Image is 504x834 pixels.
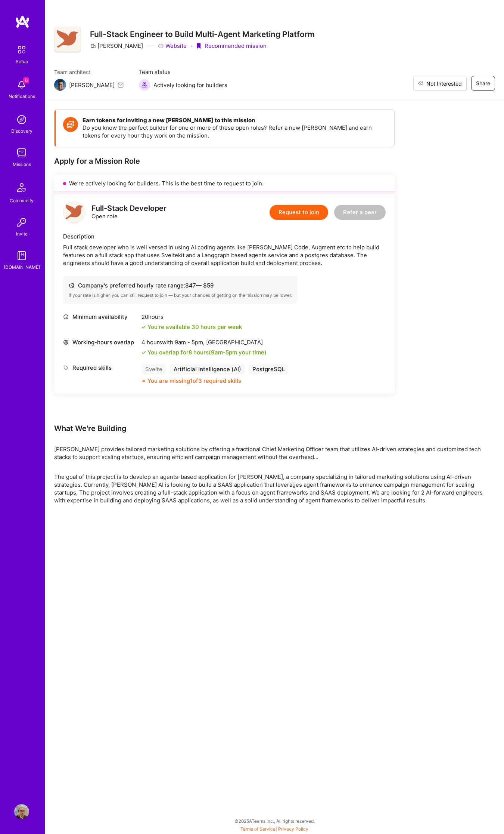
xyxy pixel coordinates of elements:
div: Open role [91,204,167,220]
i: icon Check [141,350,146,355]
div: You're available 30 hours per week [141,323,242,331]
img: Community [13,179,31,197]
div: [DOMAIN_NAME] [4,263,40,271]
img: Token icon [63,117,78,132]
i: icon Tag [63,365,69,370]
div: Full-Stack Developer [91,204,167,212]
span: Actively looking for builders [153,81,227,89]
i: icon Cash [69,283,74,288]
span: 9am - 5pm , [173,339,206,346]
div: Missions [13,160,31,168]
span: Not Interested [426,80,462,87]
div: Recommended mission [196,42,267,50]
img: bell [14,77,29,92]
div: PostgreSQL [249,364,289,375]
button: Not Interested [413,76,467,91]
button: Request to join [270,205,328,220]
span: 9am - 5pm [211,349,237,356]
a: User Avatar [12,804,31,819]
div: Artificial Intelligence (AI) [170,364,245,375]
a: Privacy Policy [278,826,308,832]
i: icon Clock [63,314,69,320]
span: Share [476,80,490,87]
i: icon PurpleRibbon [196,43,202,49]
span: Team status [139,68,227,76]
button: Share [471,76,495,91]
i: icon Check [141,325,146,329]
h3: Full-Stack Engineer to Build Multi-Agent Marketing Platform [90,30,315,39]
span: | [240,826,308,832]
i: icon CompanyGray [90,43,96,49]
img: guide book [14,248,29,263]
div: Minimum availability [63,313,138,321]
div: Setup [16,58,28,65]
div: Required skills [63,364,138,372]
a: Website [158,42,187,50]
img: logo [63,201,85,224]
div: Discovery [11,127,32,135]
span: Team architect [54,68,124,76]
img: Company Logo [54,27,81,53]
div: You overlap for 8 hours ( your time) [147,348,267,356]
div: Description [63,233,386,240]
button: Refer a peer [334,205,386,220]
img: setup [14,42,29,58]
div: [PERSON_NAME] provides tailored marketing solutions by offering a fractional Chief Marketing Offi... [54,445,495,461]
div: Svelte [141,364,166,375]
div: Apply for a Mission Role [54,156,395,166]
img: logo [15,15,30,28]
div: Invite [16,230,28,238]
i: icon Mail [118,82,124,88]
div: We’re actively looking for builders. This is the best time to request to join. [54,175,395,192]
div: 20 hours [141,313,242,321]
i: icon EyeClosed [418,81,423,86]
div: © 2025 ATeams Inc., All rights reserved. [45,812,504,830]
div: If your rate is higher, you can still request to join — but your chances of getting on the missio... [69,292,292,298]
img: Actively looking for builders [139,79,150,91]
div: [PERSON_NAME] [90,42,143,50]
img: Invite [14,215,29,230]
div: Community [10,197,34,204]
div: Full stack developer who is well versed in using AI coding agents like [PERSON_NAME] Code, Augmen... [63,243,386,267]
div: · [190,42,192,50]
img: Team Architect [54,79,66,91]
h4: Earn tokens for inviting a new [PERSON_NAME] to this mission [83,117,387,124]
div: Company's preferred hourly rate range: $ 47 — $ 59 [69,281,292,289]
div: Notifications [9,92,35,100]
div: What We're Building [54,424,495,433]
i: icon World [63,339,69,345]
div: Working-hours overlap [63,338,138,346]
img: teamwork [14,145,29,160]
img: discovery [14,112,29,127]
div: 4 hours with [GEOGRAPHIC_DATA] [141,338,267,346]
i: icon CloseOrange [141,379,146,383]
span: 6 [23,77,29,83]
a: Terms of Service [240,826,276,832]
p: Do you know the perfect builder for one or more of these open roles? Refer a new [PERSON_NAME] an... [83,124,387,139]
p: The goal of this project is to develop an agents-based application for [PERSON_NAME], a company s... [54,473,495,504]
div: You are missing 1 of 3 required skills [147,377,241,385]
div: [PERSON_NAME] [69,81,115,89]
img: User Avatar [14,804,29,819]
